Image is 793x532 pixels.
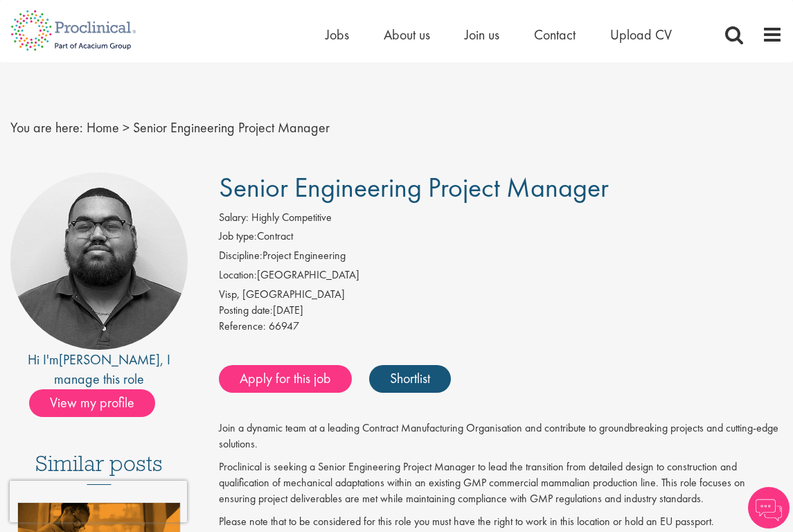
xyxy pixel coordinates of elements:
div: [DATE] [219,303,783,319]
span: Senior Engineering Project Manager [133,118,330,136]
div: Hi I'm , I manage this role [10,350,188,389]
span: > [123,118,130,136]
h3: Similar posts [35,452,163,485]
a: View my profile [29,392,169,410]
a: Shortlist [369,365,451,393]
label: Location: [219,267,257,283]
li: Project Engineering [219,248,783,267]
p: Proclinical is seeking a Senior Engineering Project Manager to lead the transition from detailed ... [219,459,783,507]
li: Contract [219,229,783,248]
a: Join us [465,26,499,44]
label: Job type: [219,229,257,245]
a: [PERSON_NAME] [59,351,160,369]
a: Upload CV [610,26,672,44]
a: Contact [534,26,576,44]
span: Highly Competitive [251,210,332,224]
a: breadcrumb link [87,118,119,136]
span: Senior Engineering Project Manager [219,170,609,205]
span: View my profile [29,389,155,417]
span: You are here: [10,118,83,136]
label: Discipline: [219,248,262,264]
a: Jobs [326,26,349,44]
img: imeage of recruiter Ashley Bennett [10,172,188,350]
div: Visp, [GEOGRAPHIC_DATA] [219,287,783,303]
li: [GEOGRAPHIC_DATA] [219,267,783,287]
p: Please note that to be considered for this role you must have the right to work in this location ... [219,514,783,530]
a: Apply for this job [219,365,352,393]
img: Chatbot [748,487,790,529]
a: About us [384,26,430,44]
iframe: reCAPTCHA [10,481,187,522]
span: Posting date: [219,303,273,317]
span: 66947 [269,319,299,333]
p: Join a dynamic team at a leading Contract Manufacturing Organisation and contribute to groundbrea... [219,420,783,452]
label: Salary: [219,210,249,226]
label: Reference: [219,319,266,335]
